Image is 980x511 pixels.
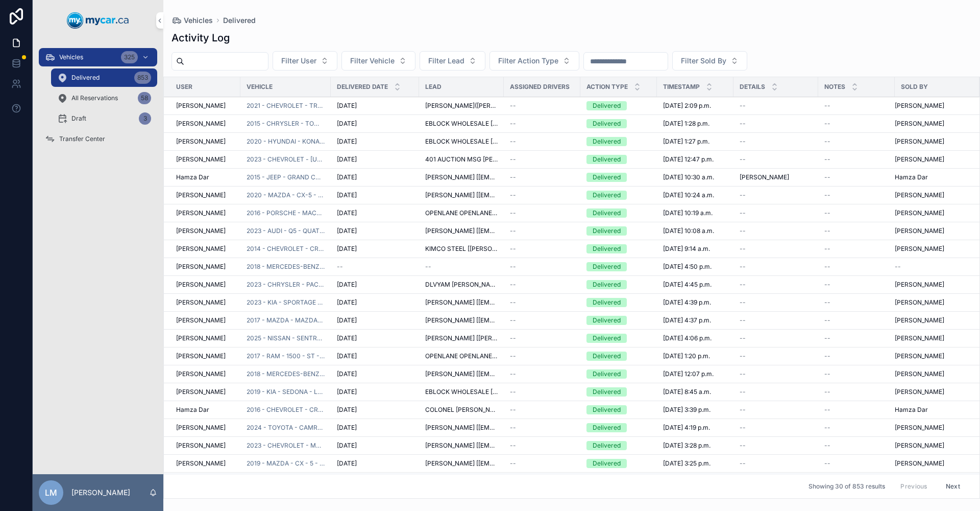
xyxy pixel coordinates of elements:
[176,352,226,360] span: [PERSON_NAME]
[247,352,325,360] a: 2017 - RAM - 1500 - ST - 251031A
[337,370,357,378] span: [DATE]
[895,120,944,128] span: [PERSON_NAME]
[176,155,226,164] span: [PERSON_NAME]
[593,316,621,325] div: Delivered
[337,102,357,110] span: [DATE]
[740,263,746,271] span: --
[824,316,830,324] span: --
[681,56,726,66] span: Filter Sold By
[510,155,516,164] span: --
[663,102,711,110] span: [DATE] 2:09 p.m.
[337,137,357,146] span: [DATE]
[663,424,710,432] span: [DATE] 4:19 p.m.
[428,56,464,66] span: Filter Lead
[223,15,256,26] a: Delivered
[176,137,226,146] span: [PERSON_NAME]
[337,209,357,217] span: [DATE]
[425,370,498,378] span: [PERSON_NAME] [[EMAIL_ADDRESS][DOMAIN_NAME]]
[247,102,325,110] a: 2021 - CHEVROLET - TRAX - 1LT - 251064
[247,334,325,342] a: 2025 - NISSAN - SENTRA - SV - 250617
[824,406,830,414] span: --
[593,369,621,379] div: Delivered
[51,109,157,128] a: Draft3
[425,209,498,217] span: OPENLANE OPENLANE [[EMAIL_ADDRESS][DOMAIN_NAME]]
[895,245,944,253] span: [PERSON_NAME]
[663,298,711,307] span: [DATE] 4:39 p.m.
[425,298,498,307] span: [PERSON_NAME] [[EMAIL_ADDRESS][DOMAIN_NAME]]
[247,406,325,414] a: 2016 - CHEVROLET - CRUZE - PREMIER - 250991
[740,442,746,450] span: --
[247,316,325,324] span: 2017 - MAZDA - MAZDA6 - GS - 251371
[510,120,516,128] span: --
[337,442,357,450] span: [DATE]
[593,155,621,164] div: Delivered
[663,263,712,271] span: [DATE] 4:50 p.m.
[247,155,325,164] a: 2023 - CHEVROLET - [US_STATE] - WORK TRUCK - 250827
[176,245,226,253] span: [PERSON_NAME]
[247,281,325,289] span: 2023 - CHRYSLER - PACIFICA - PINNACLE - 251217
[663,316,711,324] span: [DATE] 4:37 p.m.
[510,370,516,378] span: --
[510,83,570,91] span: Assigned Drivers
[510,442,516,450] span: --
[171,15,213,26] a: Vehicles
[740,102,746,110] span: --
[425,120,498,128] span: EBLOCK WHOLESALE [[PERSON_NAME][EMAIL_ADDRESS][PERSON_NAME][DOMAIN_NAME]]
[824,102,830,110] span: --
[939,478,967,494] button: Next
[593,280,621,289] div: Delivered
[895,191,944,199] span: [PERSON_NAME]
[824,173,830,181] span: --
[895,352,944,360] span: [PERSON_NAME]
[740,245,746,253] span: --
[663,370,714,378] span: [DATE] 12:07 p.m.
[247,227,325,235] a: 2023 - AUDI - Q5 - QUATTRO PREMIUM - 251160
[273,51,337,71] button: Select Button
[184,15,213,26] span: Vehicles
[510,406,516,414] span: --
[176,209,226,217] span: [PERSON_NAME]
[901,83,928,91] span: Sold By
[824,298,830,307] span: --
[663,459,710,468] span: [DATE] 3:25 p.m.
[663,191,714,199] span: [DATE] 10:24 a.m.
[663,442,710,450] span: [DATE] 3:28 p.m.
[824,388,830,396] span: --
[740,424,746,432] span: --
[247,370,325,378] a: 2018 - MERCEDES-BENZ - GLA 250 - - 250964
[593,459,621,468] div: Delivered
[593,334,621,343] div: Delivered
[425,442,498,450] span: [PERSON_NAME] [[EMAIL_ADDRESS][DOMAIN_NAME]]
[247,191,325,199] a: 2020 - MAZDA - CX-5 - TOURING - 251118
[176,442,226,450] span: [PERSON_NAME]
[425,406,498,414] span: COLONEL [PERSON_NAME] [[EMAIL_ADDRESS][DOMAIN_NAME]]
[425,334,498,342] span: [PERSON_NAME] [[PERSON_NAME][EMAIL_ADDRESS][PERSON_NAME][DOMAIN_NAME]]
[247,263,325,271] span: 2018 - MERCEDES-BENZ - GLA 250 - BASE - 251363
[39,130,157,148] a: Transfer Center
[425,173,498,181] span: [PERSON_NAME] [[EMAIL_ADDRESS][DOMAIN_NAME]]
[895,102,944,110] span: [PERSON_NAME]
[593,226,621,236] div: Delivered
[39,48,157,66] a: Vehicles325
[247,120,325,128] span: 2015 - CHRYSLER - TOWN & COUNTRY - S - 251151A
[740,298,746,307] span: --
[247,388,325,396] a: 2019 - KIA - SEDONA - LX - 250365A
[593,298,621,307] div: Delivered
[337,263,343,271] span: --
[593,405,621,414] div: Delivered
[176,298,226,307] span: [PERSON_NAME]
[740,155,746,164] span: --
[247,209,325,217] span: 2016 - PORSCHE - MACAN - S - 250377
[510,388,516,396] span: --
[663,83,700,91] span: Timestamp
[593,352,621,361] div: Delivered
[425,281,498,289] span: DLVYAM [PERSON_NAME] [[EMAIL_ADDRESS][DOMAIN_NAME]]
[247,298,325,307] span: 2023 - KIA - SPORTAGE - EX - 251372
[895,334,944,342] span: [PERSON_NAME]
[740,406,746,414] span: --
